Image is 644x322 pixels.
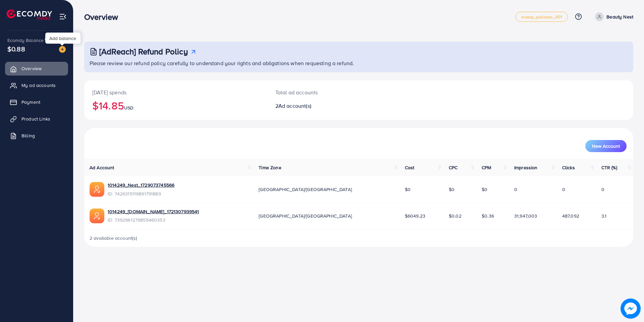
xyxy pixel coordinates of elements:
[7,9,52,20] img: logo
[21,132,35,139] span: Billing
[21,82,56,89] span: My ad accounts
[90,209,104,223] img: ic-ads-acc.e4c84228.svg
[5,95,68,109] a: Payment
[7,37,44,44] span: Ecomdy Balance
[92,99,259,112] h2: $14.85
[108,217,199,223] span: ID: 7392961279855460353
[21,99,40,105] span: Payment
[514,186,517,193] span: 0
[482,164,491,171] span: CPM
[21,65,42,72] span: Overview
[45,33,80,44] div: Add balance
[482,186,487,193] span: $0
[562,186,565,193] span: 0
[592,12,633,21] a: Beauty Nest
[601,213,606,219] span: 3.1
[592,144,620,148] span: New Account
[259,164,281,171] span: Time Zone
[516,12,568,22] a: metap_pakistan_001
[275,103,396,109] h2: 2
[449,213,462,219] span: $0.02
[84,12,123,22] h3: Overview
[621,298,641,319] img: image
[405,186,411,193] span: $0
[108,208,199,215] a: 1014249_[DOMAIN_NAME]_1721307939541
[449,186,454,193] span: $0
[449,164,458,171] span: CPC
[21,116,50,122] span: Product Links
[521,15,562,19] span: metap_pakistan_001
[259,186,352,193] span: [GEOGRAPHIC_DATA]/[GEOGRAPHIC_DATA]
[90,59,629,67] p: Please review our refund policy carefully to understand your rights and obligations when requesti...
[514,164,538,171] span: Impression
[92,88,259,96] p: [DATE] spends
[259,213,352,219] span: [GEOGRAPHIC_DATA]/[GEOGRAPHIC_DATA]
[5,79,68,92] a: My ad accounts
[59,46,66,53] img: image
[90,164,114,171] span: Ad Account
[606,13,633,21] p: Beauty Nest
[59,13,67,20] img: menu
[562,213,579,219] span: 487,092
[585,140,627,152] button: New Account
[108,190,174,197] span: ID: 7426315119891791889
[90,235,138,241] span: 2 available account(s)
[99,47,188,56] h3: [AdReach] Refund Policy
[5,129,68,142] a: Billing
[514,213,537,219] span: 31,947,003
[482,213,494,219] span: $0.36
[405,213,425,219] span: $6049.23
[5,62,68,75] a: Overview
[7,44,25,54] span: $0.88
[90,182,104,197] img: ic-ads-acc.e4c84228.svg
[5,112,68,126] a: Product Links
[278,102,311,109] span: Ad account(s)
[275,88,396,96] p: Total ad accounts
[601,164,617,171] span: CTR (%)
[124,104,133,111] span: USD
[405,164,415,171] span: Cost
[562,164,575,171] span: Clicks
[108,182,174,188] a: 1014249_Nest_1729073745566
[601,186,604,193] span: 0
